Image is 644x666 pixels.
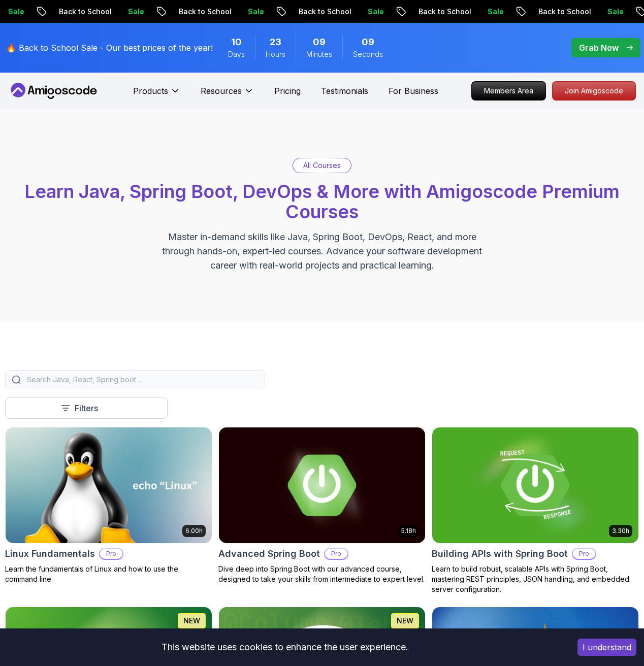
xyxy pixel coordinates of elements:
[283,7,352,17] p: Back to School
[432,427,638,543] img: Building APIs with Spring Boot card
[112,7,145,17] p: Sale
[579,42,619,54] p: Grab Now
[432,427,639,594] a: Building APIs with Spring Boot card3.30hBuilding APIs with Spring BootProLearn to build robust, s...
[472,82,545,100] p: Members Area
[303,160,341,171] p: All Courses
[353,49,383,59] span: Seconds
[133,85,168,97] p: Products
[397,616,413,626] p: NEW
[592,7,624,17] p: Sale
[183,616,200,626] p: NEW
[8,636,562,658] div: This website uses cookies to enhance the user experience.
[472,7,504,17] p: Sale
[321,85,368,97] a: Testimonials
[218,547,320,561] h2: Advanced Spring Boot
[306,49,332,59] span: Minutes
[270,35,281,49] span: 23 Hours
[5,427,212,584] a: Linux Fundamentals card6.00hLinux FundamentalsProLearn the fundamentals of Linux and how to use t...
[133,85,180,105] button: Products
[75,402,98,414] p: Filters
[573,549,595,559] p: Pro
[218,564,426,584] p: Dive deep into Spring Boot with our advanced course, designed to take your skills from intermedia...
[201,85,242,97] p: Resources
[471,81,546,101] a: Members Area
[352,7,384,17] p: Sale
[232,7,265,17] p: Sale
[6,427,212,543] img: Linux Fundamentals card
[163,7,232,17] p: Back to School
[403,7,472,17] p: Back to School
[325,549,347,559] p: Pro
[5,547,95,561] h2: Linux Fundamentals
[5,397,168,419] button: Filters
[362,35,374,49] span: 9 Seconds
[401,527,416,535] p: 5.18h
[274,85,301,97] a: Pricing
[266,49,285,59] span: Hours
[5,564,212,584] p: Learn the fundamentals of Linux and how to use the command line
[185,527,203,535] p: 6.00h
[100,549,122,559] p: Pro
[552,81,636,101] a: Join Amigoscode
[577,639,636,656] button: Accept cookies
[228,49,245,59] span: Days
[553,82,635,100] p: Join Amigoscode
[313,35,326,49] span: 9 Minutes
[219,427,425,543] img: Advanced Spring Boot card
[432,547,568,561] h2: Building APIs with Spring Boot
[201,85,254,105] button: Resources
[151,230,493,273] p: Master in-demand skills like Java, Spring Boot, DevOps, React, and more through hands-on, expert-...
[231,35,242,49] span: 10 Days
[25,375,259,385] input: Search Java, React, Spring boot ...
[612,527,629,535] p: 3.30h
[43,7,112,17] p: Back to School
[24,180,620,223] span: Learn Java, Spring Boot, DevOps & More with Amigoscode Premium Courses
[389,85,438,97] a: For Business
[218,427,426,584] a: Advanced Spring Boot card5.18hAdvanced Spring BootProDive deep into Spring Boot with our advanced...
[6,42,213,54] p: 🔥 Back to School Sale - Our best prices of the year!
[432,564,639,594] p: Learn to build robust, scalable APIs with Spring Boot, mastering REST principles, JSON handling, ...
[523,7,592,17] p: Back to School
